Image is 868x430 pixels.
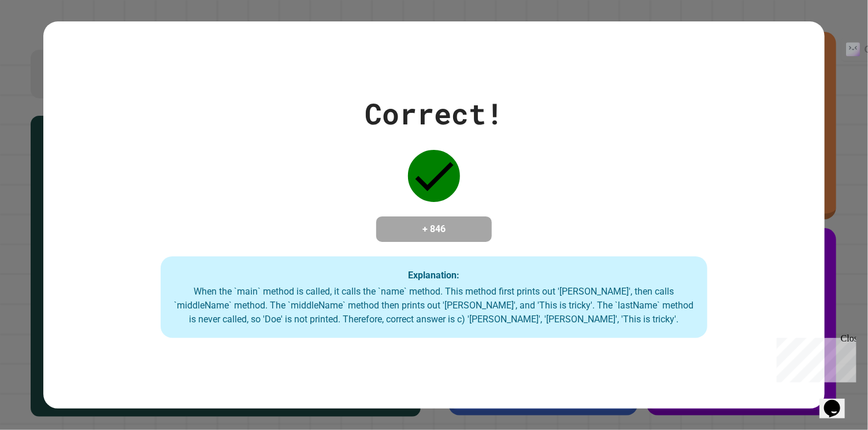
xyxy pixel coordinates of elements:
h4: + 846 [388,222,480,236]
iframe: chat widget [772,333,856,383]
iframe: chat widget [819,384,856,418]
div: Correct! [365,92,503,135]
div: When the `main` method is called, it calls the `name` method. This method first prints out '[PERS... [172,285,696,326]
strong: Explanation: [408,269,459,280]
div: Chat with us now!Close [5,5,80,73]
